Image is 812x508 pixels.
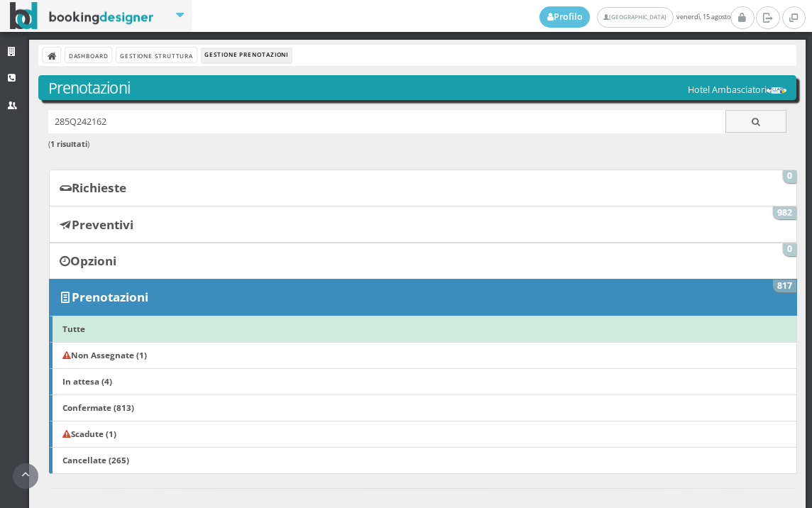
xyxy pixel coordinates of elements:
a: Preventivi 982 [49,206,797,243]
li: Gestione Prenotazioni [202,48,292,63]
a: [GEOGRAPHIC_DATA] [597,7,673,28]
a: Scadute (1) [49,421,797,448]
a: Prenotazioni 817 [49,279,797,316]
h3: Prenotazioni [48,79,787,97]
b: Scadute (1) [62,428,116,439]
a: Opzioni 0 [49,243,797,280]
b: In attesa (4) [62,375,112,387]
a: Profilo [539,6,591,28]
b: Non Assegnate (1) [62,349,147,360]
a: In attesa (4) [49,368,797,395]
span: 982 [773,206,797,219]
a: Gestione Struttura [116,48,196,62]
b: Cancellate (265) [62,454,129,465]
b: Tutte [62,323,85,334]
a: Dashboard [65,48,111,62]
b: Confermate (813) [62,402,134,413]
span: 0 [783,170,797,183]
a: Non Assegnate (1) [49,342,797,369]
img: 29cdc84380f711ecb0a10a069e529790.png [767,87,786,94]
span: 0 [783,243,797,256]
a: Richieste 0 [49,170,797,206]
a: Confermate (813) [49,394,797,421]
span: venerdì, 15 agosto [539,6,730,28]
span: 817 [773,280,797,292]
b: Preventivi [72,216,133,233]
h6: ( ) [48,140,787,149]
b: Prenotazioni [72,289,148,305]
a: Cancellate (265) [49,447,797,474]
b: Opzioni [70,253,116,269]
input: Ricerca cliente - (inserisci il codice, il nome, il cognome, il numero di telefono o la mail) [48,110,726,133]
img: BookingDesigner.com [10,2,154,30]
b: Richieste [72,180,126,196]
a: Tutte [49,316,797,343]
h5: Hotel Ambasciatori [688,84,786,95]
b: 1 risultati [50,138,87,149]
